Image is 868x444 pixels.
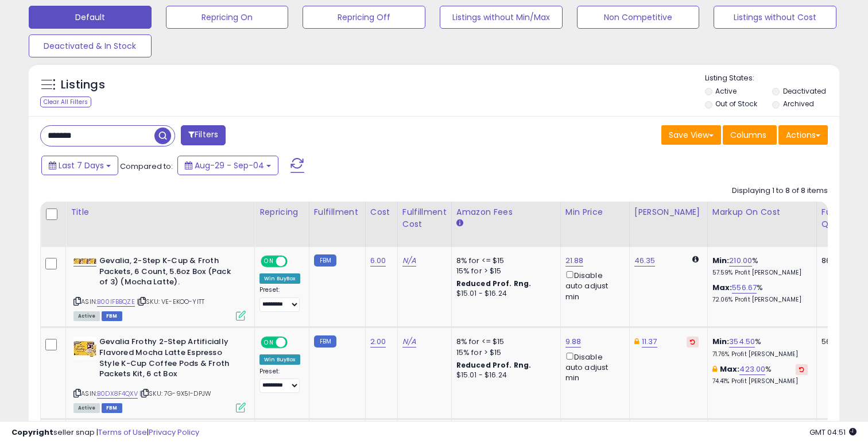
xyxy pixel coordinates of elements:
[661,125,721,145] button: Save View
[97,297,135,307] a: B00IFBBQZE
[712,282,733,293] b: Max:
[402,336,416,348] a: N/A
[821,256,857,266] div: 86
[41,156,118,175] button: Last 7 Days
[712,336,730,347] b: Min:
[402,255,416,267] a: N/A
[456,360,532,370] b: Reduced Prof. Rng.
[712,296,808,304] p: 72.06% Profit [PERSON_NAME]
[149,427,199,438] a: Privacy Policy
[456,256,552,266] div: 8% for <= $15
[456,289,552,299] div: $15.01 - $16.24
[712,255,730,266] b: Min:
[714,6,836,29] button: Listings without Cost
[456,370,552,380] div: $15.01 - $16.24
[634,206,703,218] div: [PERSON_NAME]
[259,354,300,365] div: Win BuyBox
[102,311,122,321] span: FBM
[370,206,393,218] div: Cost
[73,257,96,265] img: 41Epe4GhRIL._SL40_.jpg
[456,266,552,276] div: 15% for > $15
[720,364,740,374] b: Max:
[259,368,300,393] div: Preset:
[634,255,656,267] a: 46.35
[712,256,808,277] div: %
[729,255,752,267] a: 210.00
[29,6,152,29] button: Default
[456,337,552,347] div: 8% for <= $15
[723,125,777,145] button: Columns
[577,6,700,29] button: Non Competitive
[98,427,147,438] a: Terms of Use
[61,77,105,93] h5: Listings
[456,218,463,229] small: Amazon Fees.
[712,377,808,385] p: 74.41% Profit [PERSON_NAME]
[642,336,657,348] a: 11.37
[707,202,816,247] th: The percentage added to the cost of goods (COGS) that forms the calculator for Min & Max prices.
[71,206,250,218] div: Title
[370,255,386,267] a: 6.00
[732,186,828,196] div: Displaying 1 to 8 of 8 items
[314,254,336,267] small: FBM
[11,427,199,438] div: seller snap | |
[456,206,556,218] div: Amazon Fees
[286,338,304,348] span: OFF
[456,279,532,288] b: Reduced Prof. Rng.
[565,350,621,384] div: Disable auto adjust min
[440,6,563,29] button: Listings without Min/Max
[402,206,447,230] div: Fulfillment Cost
[729,336,755,348] a: 354.50
[712,206,812,218] div: Markup on Cost
[715,86,737,96] label: Active
[303,6,425,29] button: Repricing Off
[262,257,276,267] span: ON
[565,269,621,302] div: Disable auto adjust min
[73,337,96,360] img: 51f0yCWHJrL._SL40_.jpg
[712,350,808,358] p: 71.76% Profit [PERSON_NAME]
[181,125,226,145] button: Filters
[120,161,173,172] span: Compared to:
[99,337,239,382] b: Gevalia Frothy 2-Step Artificially Flavored Mocha Latte Espresso Style K-Cup Coffee Pods & Froth ...
[29,34,152,57] button: Deactivated & In Stock
[99,256,239,291] b: Gevalia, 2-Step K-Cup & Froth Packets, 6 Count, 5.6oz Box (Pack of 3) (Mocha Latte).
[456,348,552,358] div: 15% for > $15
[809,427,857,438] span: 2025-09-12 04:51 GMT
[783,86,826,96] label: Deactivated
[139,389,211,398] span: | SKU: 7G-9X5I-DPJW
[783,99,814,109] label: Archived
[73,256,246,319] div: ASIN:
[778,125,828,145] button: Actions
[40,96,91,107] div: Clear All Filters
[715,99,757,109] label: Out of Stock
[102,403,122,413] span: FBM
[97,389,138,399] a: B0DX8F4QXV
[712,269,808,277] p: 57.59% Profit [PERSON_NAME]
[705,73,840,84] p: Listing States:
[739,364,765,375] a: 423.00
[259,206,304,218] div: Repricing
[73,403,100,413] span: All listings currently available for purchase on Amazon
[137,297,204,306] span: | SKU: VE-EKOO-YITT
[262,338,276,348] span: ON
[370,336,386,348] a: 2.00
[166,6,289,29] button: Repricing On
[565,336,582,348] a: 9.88
[286,257,304,267] span: OFF
[73,311,100,321] span: All listings currently available for purchase on Amazon
[314,335,336,348] small: FBM
[712,283,808,304] div: %
[195,160,264,171] span: Aug-29 - Sep-04
[314,206,361,218] div: Fulfillment
[732,282,757,294] a: 556.67
[821,206,861,230] div: Fulfillable Quantity
[821,337,857,347] div: 566
[712,364,808,385] div: %
[565,255,584,267] a: 21.88
[259,286,300,312] div: Preset:
[730,129,766,141] span: Columns
[59,160,104,171] span: Last 7 Days
[177,156,278,175] button: Aug-29 - Sep-04
[259,273,300,284] div: Win BuyBox
[565,206,625,218] div: Min Price
[11,427,53,438] strong: Copyright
